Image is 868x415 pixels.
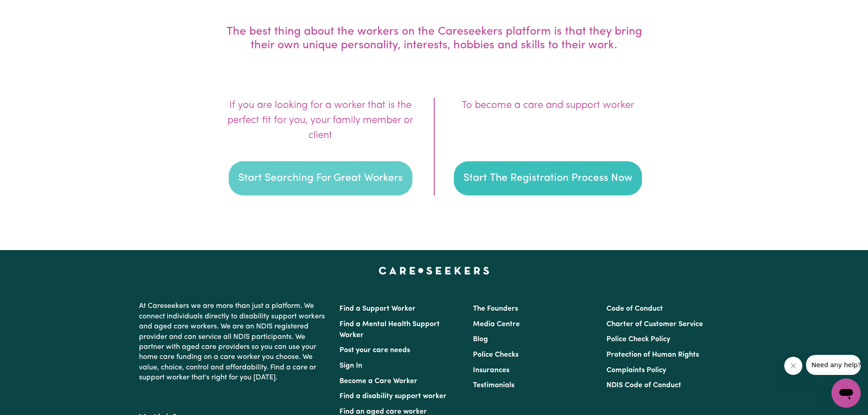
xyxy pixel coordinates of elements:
a: Careseekers home page [379,266,489,274]
button: Start Searching For Great Workers [229,161,412,196]
a: Post your care needs [339,347,410,354]
a: Protection of Human Rights [606,351,699,359]
a: Complaints Policy [606,367,666,374]
iframe: Message from company [806,355,861,375]
a: Code of Conduct [606,305,663,313]
a: Testimonials [473,382,514,389]
a: The Founders [473,305,518,313]
a: Sign In [339,362,362,369]
span: Need any help? [5,6,55,14]
a: Become a Care Worker [339,378,417,385]
a: Police Checks [473,351,519,359]
a: Police Check Policy [606,336,670,343]
button: Start The Registration Process Now [454,161,642,196]
a: Blog [473,336,488,343]
a: Charter of Customer Service [606,321,703,328]
a: Find a Mental Health Support Worker [339,321,440,339]
iframe: Close message [784,357,802,375]
div: To become a care and support worker [462,98,634,113]
p: At Careseekers we are more than just a platform. We connect individuals directly to disability su... [139,297,329,386]
a: Find a Support Worker [339,305,416,313]
iframe: Button to launch messaging window [832,379,861,408]
div: If you are looking for a worker that is the perfect fit for you, your family member or client [226,98,416,143]
a: Find a disability support worker [339,393,447,400]
a: Insurances [473,367,509,374]
a: Media Centre [473,321,520,328]
div: The best thing about the workers on the Careseekers platform is that they bring their own unique ... [217,25,651,52]
a: NDIS Code of Conduct [606,382,681,389]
